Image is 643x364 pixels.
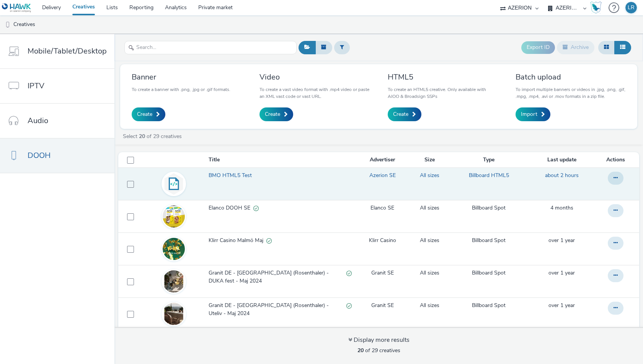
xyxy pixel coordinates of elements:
[548,302,575,309] a: 8 May 2024, 10:54
[472,269,506,277] a: Billboard Spot
[28,45,107,57] span: Mobile/Tablet/Desktop
[28,115,48,126] span: Audio
[557,41,594,54] button: Archive
[516,86,626,100] p: To import multiple banners or videos in .jpg, .png, .gif, .mpg, .mp4, .avi or .mov formats in a z...
[371,302,394,309] a: Granit SE
[469,172,509,179] a: Billboard HTML5
[545,172,579,179] span: about 2 hours
[595,152,639,168] th: Actions
[598,41,615,54] button: Grid
[472,204,506,212] a: Billboard Spot
[388,86,498,100] p: To create an HTML5 creative. Only available with AIOO & Broadsign SSPs
[357,347,364,354] strong: 20
[122,133,185,140] a: Select of 29 creatives
[356,152,410,168] th: Advertiser
[548,302,575,309] span: over 1 year
[548,269,575,277] a: 8 May 2024, 10:55
[388,72,498,82] h3: HTML5
[590,2,605,14] a: Hawk Academy
[2,3,31,13] img: undefined Logo
[209,204,355,216] a: Elanco DOOH SEValid
[124,41,297,54] input: Search...
[163,229,185,269] img: 4f8b20a1-ccdf-4b46-9498-bf83aa39405b.jpg
[371,269,394,277] a: Granit SE
[209,302,355,321] a: Granit DE - [GEOGRAPHIC_DATA] (Rosenthaler) - Uteliv - Maj 2024Valid
[163,294,185,334] img: 67abb26d-a428-4686-936f-39af476b7abb.jpg
[420,204,439,212] a: All sizes
[253,204,259,212] div: Valid
[132,107,165,121] a: Create
[369,237,396,244] a: Klirr Casino
[420,237,439,244] a: All sizes
[132,72,230,82] h3: Banner
[163,173,185,195] img: code.svg
[529,152,595,168] th: Last update
[208,152,356,168] th: Title
[259,72,370,82] h3: Video
[516,107,550,121] a: Import
[449,152,528,168] th: Type
[516,72,626,82] h3: Batch upload
[28,80,44,91] span: IPTV
[266,237,272,245] div: Valid
[410,152,449,168] th: Size
[420,172,439,179] a: All sizes
[137,110,152,118] span: Create
[265,110,280,118] span: Create
[628,2,635,13] div: LR
[259,86,370,100] p: To create a vast video format with .mp4 video or paste an XML vast code or vast URL.
[357,347,400,354] span: of 29 creatives
[550,204,573,211] span: 4 months
[209,269,346,285] span: Granit DE - [GEOGRAPHIC_DATA] (Rosenthaler) - DUKA fest - Maj 2024
[348,336,410,344] div: Display more results
[388,107,421,121] a: Create
[548,269,575,276] span: over 1 year
[420,269,439,277] a: All sizes
[590,2,602,14] img: Hawk Academy
[209,237,266,244] span: Klirr Casino Malmö Maj
[209,302,346,317] span: Granit DE - [GEOGRAPHIC_DATA] (Rosenthaler) - Uteliv - Maj 2024
[4,21,11,29] img: dooh
[209,237,355,248] a: Klirr Casino Malmö MajValid
[163,197,185,236] img: 36a978bd-156a-49aa-9ba2-be848c69fa88.jpg
[521,41,555,54] button: Export ID
[209,172,255,179] span: BMO HTML5 Test
[28,150,51,161] span: DOOH
[139,133,145,140] strong: 20
[393,110,408,118] span: Create
[420,302,439,309] a: All sizes
[346,269,352,277] div: Valid
[521,110,537,118] span: Import
[545,172,579,179] a: 9 September 2025, 11:54
[614,41,631,54] button: Table
[259,107,293,121] a: Create
[163,262,185,301] img: 6abb8b8b-81e6-4601-8a0a-d0a5287f7f24.jpg
[550,204,573,212] a: 28 April 2025, 16:35
[209,204,253,212] span: Elanco DOOH SE
[472,237,506,244] a: Billboard Spot
[548,237,575,244] a: 15 May 2024, 12:53
[370,204,394,212] a: Elanco SE
[346,302,352,310] div: Valid
[472,302,506,309] a: Billboard Spot
[369,172,396,179] a: Azerion SE
[209,172,355,183] a: BMO HTML5 Test
[209,269,355,289] a: Granit DE - [GEOGRAPHIC_DATA] (Rosenthaler) - DUKA fest - Maj 2024Valid
[132,86,230,93] p: To create a banner with .png, .jpg or .gif formats.
[548,237,575,244] span: over 1 year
